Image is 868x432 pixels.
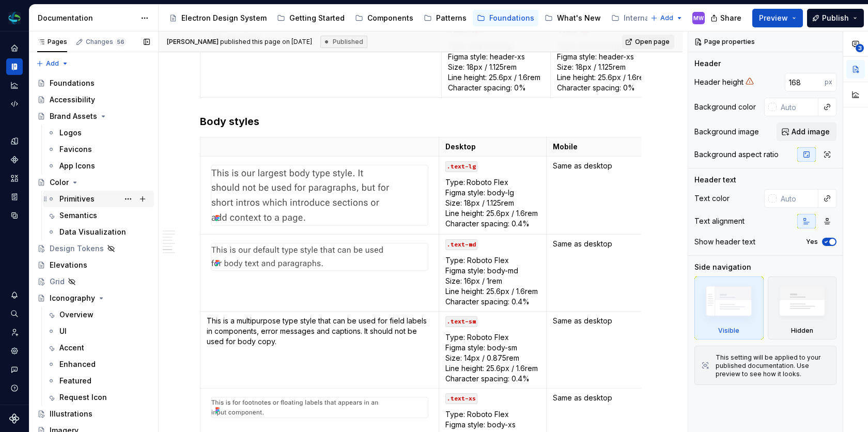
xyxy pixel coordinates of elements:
[59,392,107,403] div: Request Icon
[822,13,849,23] span: Publish
[6,324,23,341] a: Invite team
[50,177,69,188] div: Color
[806,238,818,246] label: Yes
[557,13,601,23] div: What's New
[33,273,154,290] a: Grid
[59,227,126,237] div: Data Visualization
[33,75,154,91] a: Foundations
[33,56,72,71] button: Add
[825,78,832,86] p: px
[473,10,538,26] a: Foundations
[33,406,154,422] a: Illustrations
[273,10,349,26] a: Getting Started
[777,122,836,141] button: Add image
[43,389,154,406] a: Request Icon
[553,316,639,326] p: Same as desktop
[59,376,91,386] div: Featured
[716,353,830,378] div: This setting will be applied to your published documentation. Use preview to see how it looks.
[43,340,154,356] a: Accent
[445,161,477,172] code: .text-lg
[694,102,756,112] div: Background color
[6,77,23,94] a: Analytics
[59,359,96,369] div: Enhanced
[445,255,540,307] p: Type: Roboto Flex Figma style: body-md Size: 16px / 1rem Line height: 25.6px / 1.6rem Character s...
[448,41,544,93] p: Type: Duke Energy Figma style: header-xs Size: 18px / 1.125rem Line height: 25.6px / 1.6rem Chara...
[167,38,312,46] span: published this page on [DATE]
[33,91,154,108] a: Accessibility
[445,239,477,250] code: .text-md
[6,58,23,75] a: Documentation
[33,108,154,125] a: Brand Assets
[792,127,830,137] span: Add image
[647,11,686,25] button: Add
[622,35,674,49] a: Open page
[59,326,67,336] div: UI
[777,98,818,116] input: Auto
[59,343,84,353] div: Accent
[785,73,825,91] input: Auto
[445,316,477,327] code: .text-sm
[43,141,154,158] a: Favicons
[50,409,92,419] div: Illustrations
[445,142,540,152] p: Desktop
[50,260,87,270] div: Elevations
[43,323,154,340] a: UI
[6,40,23,56] a: Home
[165,10,271,26] a: Electron Design System
[6,361,23,378] button: Contact support
[694,193,730,204] div: Text color
[8,12,21,24] img: f6f21888-ac52-4431-a6ea-009a12e2bf23.png
[6,305,23,322] button: Search ⌘K
[181,13,267,23] div: Electron Design System
[59,310,94,320] div: Overview
[207,316,432,347] p: This is a multipurpose type style that can be used for field labels in components, error messages...
[351,10,417,26] a: Components
[694,262,751,272] div: Side navigation
[43,191,154,207] a: Primitives
[705,9,748,27] button: Share
[6,96,23,112] a: Code automation
[50,78,95,88] div: Foundations
[553,393,639,403] p: Same as desktop
[752,9,803,27] button: Preview
[777,189,818,208] input: Auto
[115,38,126,46] span: 56
[694,77,743,87] div: Header height
[43,125,154,141] a: Logos
[540,10,605,26] a: What's New
[59,210,97,221] div: Semantics
[6,207,23,224] a: Data sources
[289,13,345,23] div: Getting Started
[33,290,154,306] a: Iconography
[6,343,23,359] a: Settings
[694,216,745,226] div: Text alignment
[694,276,764,340] div: Visible
[6,170,23,187] a: Assets
[553,142,639,152] p: Mobile
[50,95,95,105] div: Accessibility
[694,149,779,160] div: Background aspect ratio
[43,356,154,373] a: Enhanced
[167,38,219,45] span: [PERSON_NAME]
[37,38,67,46] div: Pages
[50,293,95,303] div: Iconography
[43,158,154,174] a: App Icons
[86,38,126,46] div: Changes
[553,239,639,249] p: Same as desktop
[6,189,23,205] a: Storybook stories
[43,207,154,224] a: Semantics
[759,13,788,23] span: Preview
[791,327,813,335] div: Hidden
[33,257,154,273] a: Elevations
[445,393,477,404] code: .text-xs
[807,9,864,27] button: Publish
[445,177,540,229] p: Type: Roboto Flex Figma style: body-lg Size: 18px / 1.125rem Line height: 25.6px / 1.6rem Charact...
